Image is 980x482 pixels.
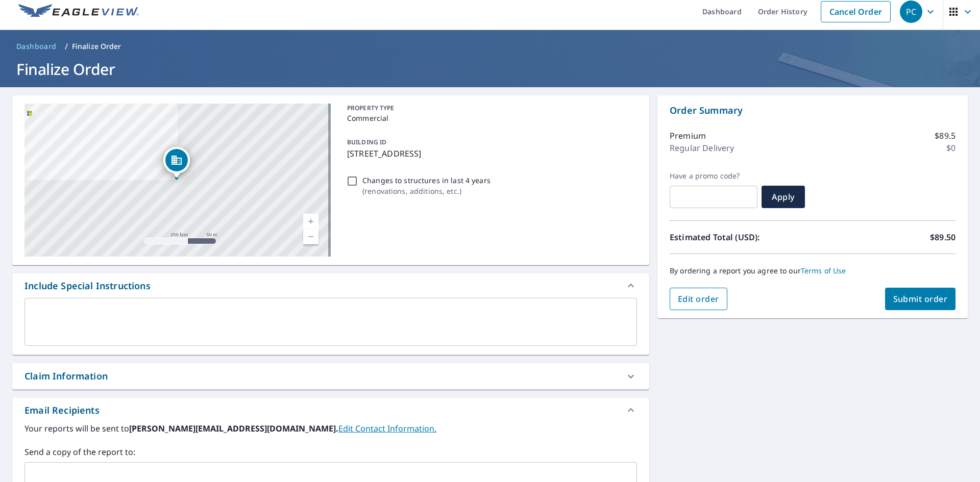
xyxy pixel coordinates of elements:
[12,363,649,389] div: Claim Information
[821,1,891,22] a: Cancel Order
[893,293,948,305] span: Submit order
[801,266,846,275] a: Terms of Use
[18,4,139,19] img: EV Logo
[670,104,955,117] p: Order Summary
[12,38,61,55] a: Dashboard
[670,171,757,181] label: Have a promo code?
[16,41,57,52] span: Dashboard
[362,186,491,196] p: ( renovations, additions, etc. )
[347,113,633,123] p: Commercial
[12,38,968,55] nav: breadcrumb
[347,147,633,160] p: [STREET_ADDRESS]
[670,231,813,243] p: Estimated Total (USD):
[163,147,190,179] div: Dropped pin, building 1, Commercial property, 614 Route 25a Rocky Point, NY 11778
[24,446,637,458] label: Send a copy of the report to:
[930,231,955,243] p: $89.50
[670,142,734,154] p: Regular Delivery
[303,229,318,244] a: Current Level 17, Zoom Out
[362,175,491,186] p: Changes to structures in last 4 years
[72,41,121,52] p: Finalize Order
[12,59,968,80] h1: Finalize Order
[935,130,955,142] p: $89.5
[670,288,727,310] button: Edit order
[770,191,797,202] span: Apply
[900,1,922,23] div: PC
[762,186,805,208] button: Apply
[347,104,633,113] p: PROPERTY TYPE
[338,423,436,434] a: EditContactInfo
[303,214,318,229] a: Current Level 17, Zoom In
[129,423,338,434] b: [PERSON_NAME][EMAIL_ADDRESS][DOMAIN_NAME].
[885,288,956,310] button: Submit order
[24,403,100,417] div: Email Recipients
[946,142,955,154] p: $0
[24,369,108,383] div: Claim Information
[24,422,637,435] label: Your reports will be sent to
[12,273,649,298] div: Include Special Instructions
[12,398,649,422] div: Email Recipients
[670,266,955,275] p: By ordering a report you agree to our
[670,130,706,142] p: Premium
[65,40,68,53] li: /
[678,293,719,305] span: Edit order
[347,138,386,146] p: BUILDING ID
[24,279,151,293] div: Include Special Instructions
